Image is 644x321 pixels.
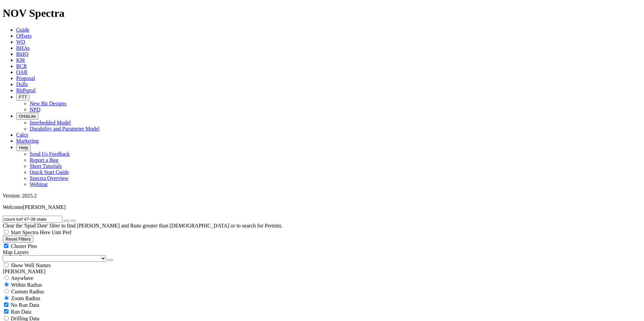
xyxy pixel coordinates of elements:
div: Version: 2025.2 [3,193,641,199]
a: BitIQ [16,51,28,57]
h1: NOV Spectra [3,7,641,20]
a: NPD [30,107,40,112]
button: FTT [16,94,30,101]
a: Quick Start Guide [30,169,69,175]
a: Proposal [16,75,35,81]
a: BHAs [16,45,30,51]
input: Start Spectra Here [4,230,8,234]
a: Webinar [30,181,48,187]
a: Calcs [16,132,28,138]
button: Help [16,144,31,151]
p: Welcome [3,204,641,210]
span: No Run Data [11,302,39,308]
span: FTT [19,95,27,100]
a: New Bit Designs [30,101,66,106]
button: Reset Filters [3,236,33,243]
a: BitPortal [16,87,36,93]
a: Durability and Parameter Model [30,126,100,132]
a: Interbedded Model [30,120,71,126]
a: WD [16,39,25,45]
a: Report a Bug [30,157,58,163]
span: Unit Pref [52,229,71,235]
span: Cluster Pins [11,243,37,249]
a: Offsets [16,33,32,39]
a: KM [16,57,25,63]
span: OrbitLite [19,114,36,119]
span: Within Radius [11,282,42,288]
span: Show Well Names [11,262,51,268]
a: Spectra Overview [30,175,68,181]
span: Start Spectra Here [11,229,50,235]
span: [PERSON_NAME] [23,204,66,210]
div: [PERSON_NAME] [3,269,641,275]
a: Guide [16,27,29,33]
a: OAR [16,69,28,75]
a: Short Tutorials [30,163,62,169]
a: Send Us Feedback [30,151,70,157]
a: Dulls [16,81,28,87]
span: Zoom Radius [11,295,40,301]
span: Custom Radius [11,289,44,294]
span: Anywhere [11,275,33,281]
span: Run Data [11,309,31,315]
span: Clear the 'Spud Date' filter to find [PERSON_NAME] and Runs greater than [DEMOGRAPHIC_DATA] or to... [3,223,283,228]
a: BCR [16,63,27,69]
span: Map Layers [3,249,29,255]
span: Help [19,145,28,150]
button: OrbitLite [16,113,38,120]
a: Marketing [16,138,39,144]
input: Search [3,216,62,223]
